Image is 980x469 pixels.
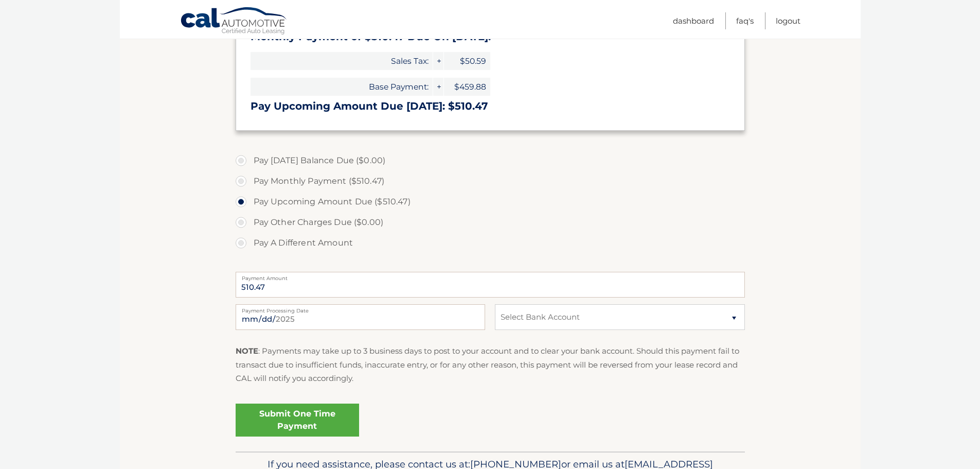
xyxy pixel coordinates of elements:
[673,12,714,29] a: Dashboard
[236,233,745,253] label: Pay A Different Amount
[180,7,288,37] a: Cal Automotive
[236,346,258,356] strong: NOTE
[776,12,800,29] a: Logout
[433,52,443,70] span: +
[236,272,745,280] label: Payment Amount
[236,212,745,233] label: Pay Other Charges Due ($0.00)
[236,171,745,192] label: Pay Monthly Payment ($510.47)
[444,52,490,70] span: $50.59
[236,344,745,385] p: : Payments may take up to 3 business days to post to your account and to clear your bank account....
[236,304,485,330] input: Payment Date
[236,272,745,298] input: Payment Amount
[236,304,485,312] label: Payment Processing Date
[251,52,433,70] span: Sales Tax:
[236,150,745,171] label: Pay [DATE] Balance Due ($0.00)
[736,12,754,29] a: FAQ's
[251,78,433,96] span: Base Payment:
[433,78,443,96] span: +
[236,192,745,212] label: Pay Upcoming Amount Due ($510.47)
[444,78,490,96] span: $459.88
[236,404,359,437] a: Submit One Time Payment
[251,100,730,113] h3: Pay Upcoming Amount Due [DATE]: $510.47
